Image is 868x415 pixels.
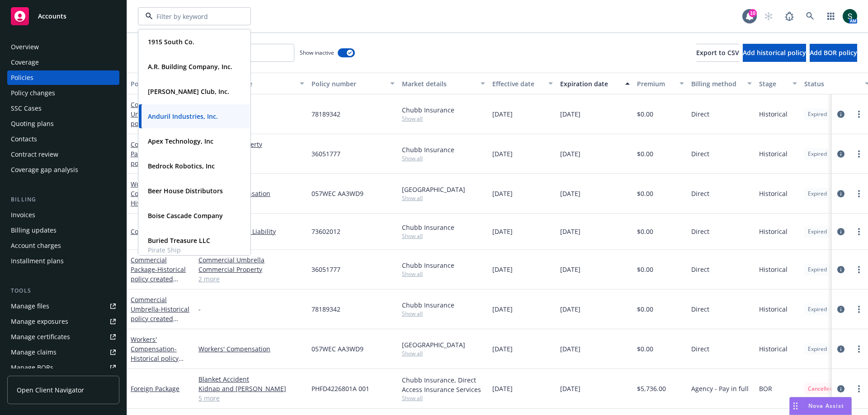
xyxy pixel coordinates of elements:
a: Commercial Umbrella [198,255,304,265]
span: $0.00 [637,227,653,236]
a: circleInformation [835,344,846,354]
div: Tools [7,286,119,295]
span: Show all [402,115,485,122]
a: Manage BORs [7,360,119,375]
div: Market details [402,79,475,89]
span: Direct [691,109,709,119]
button: Effective date [489,73,557,94]
div: Contract review [11,147,58,162]
span: $0.00 [637,189,653,198]
a: circleInformation [835,264,846,275]
span: $0.00 [637,304,653,314]
div: Overview [11,40,39,54]
a: more [854,226,864,237]
a: Foreign Package [131,384,179,393]
span: - Historical policy created [DATE] 11:30:22 [131,110,189,137]
a: more [854,188,864,199]
span: Direct [691,189,709,198]
div: Manage exposures [11,314,68,329]
div: Policies [11,70,33,85]
span: Direct [691,265,709,274]
span: Expired [808,266,827,274]
a: more [854,383,864,394]
a: Commercial Umbrella [131,100,189,137]
span: BOR [759,384,772,393]
span: - Historical policy created [DATE] 11:28:23 [131,149,186,177]
a: Contacts [7,132,119,146]
a: SSC Cases [7,101,119,116]
button: Policy number [308,73,398,94]
a: circleInformation [835,383,846,394]
a: Invoices [7,208,119,222]
span: Open Client Navigator [17,385,84,395]
div: Stage [759,79,787,89]
span: Expired [808,110,827,118]
a: more [854,344,864,354]
div: Policy number [311,79,385,89]
div: Policy details [131,79,181,89]
div: [GEOGRAPHIC_DATA] [402,185,485,194]
a: Coverage [7,55,119,70]
a: more [854,264,864,275]
div: Chubb Insurance [402,300,485,310]
span: [DATE] [560,149,580,159]
span: [DATE] [560,304,580,314]
span: [DATE] [560,227,580,236]
div: Policy changes [11,86,55,100]
span: Show all [402,394,485,402]
span: 78189342 [311,109,340,119]
div: Manage BORs [11,360,53,375]
a: more [854,109,864,120]
strong: A.R. Building Company, Inc. [148,62,232,71]
div: SSC Cases [11,101,42,116]
input: Filter by keyword [153,12,232,21]
span: Historical [759,304,788,314]
a: circleInformation [835,188,846,199]
strong: Beer House Distributors [148,187,223,195]
span: - Historical policy created [DATE] 11:27:28 [131,265,186,293]
span: Add BOR policy [810,48,857,57]
div: Effective date [492,79,543,89]
span: Expired [808,150,827,158]
a: Commercial Umbrella [131,295,189,332]
span: [DATE] [492,189,513,198]
div: Chubb Insurance [402,261,485,270]
a: Manage claims [7,345,119,359]
span: Show all [402,154,485,162]
span: $0.00 [637,344,653,354]
span: [DATE] [492,265,513,274]
button: Add BOR policy [810,44,857,62]
a: Commercial Property [198,265,304,274]
strong: Bedrock Robotics, Inc [148,162,215,170]
span: Add historical policy [743,48,806,57]
span: $0.00 [637,265,653,274]
a: Commercial Package [131,140,186,177]
a: Policies [7,70,119,85]
span: Expired [808,190,827,198]
div: Billing method [691,79,742,89]
span: PHFD4226801A 001 [311,384,369,393]
span: Show all [402,350,485,357]
div: Coverage gap analysis [11,163,78,177]
div: Invoices [11,208,35,222]
strong: 1915 South Co. [148,37,194,46]
a: Kidnap and [PERSON_NAME] [198,384,304,393]
button: Premium [633,73,688,94]
div: Contacts [11,132,37,146]
span: [DATE] [492,304,513,314]
span: [DATE] [560,384,580,393]
button: Add historical policy [743,44,806,62]
a: Switch app [822,7,840,25]
div: [GEOGRAPHIC_DATA] [402,340,485,350]
div: Quoting plans [11,117,54,131]
span: Historical [759,149,788,159]
span: Show all [402,232,485,240]
a: Workers' Compensation [198,344,304,354]
a: Manage exposures [7,314,119,329]
button: Stage [755,73,801,94]
span: [DATE] [560,109,580,119]
div: Drag to move [790,397,801,415]
div: Installment plans [11,254,64,268]
span: [DATE] [492,344,513,354]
